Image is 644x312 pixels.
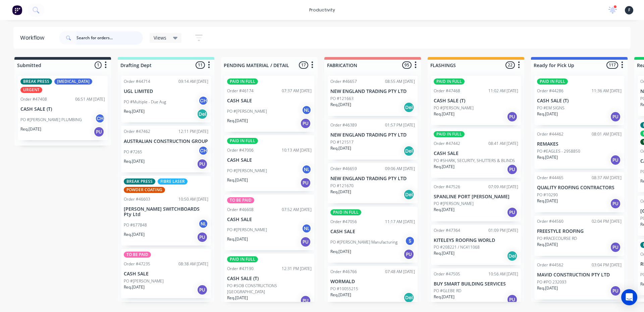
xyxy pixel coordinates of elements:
div: Del [404,189,414,200]
div: Order #44562 [537,262,563,268]
div: TO BE PAIDOrder #4723508:38 AM [DATE]CASH SALEPO #[PERSON_NAME]Req.[DATE]PU [121,249,211,298]
div: Order #47364 [434,227,460,233]
div: Del [404,292,414,303]
div: 10:56 AM [DATE] [488,271,518,277]
div: Order #4446508:37 AM [DATE]QUALITY ROOFING CONTRACTORSPO #10290Req.[DATE]PU [534,172,624,212]
div: PU [300,295,311,306]
div: Order #47190 [227,266,254,272]
p: CASH SALE (T) [537,98,622,104]
div: 06:51 AM [DATE] [75,96,105,102]
p: PO #[PERSON_NAME] PLUMBING [20,117,82,123]
div: PAID IN FULLOrder #4428611:36 AM [DATE]CASH SALE (T)PO #EM SIGNSReq.[DATE]PU [534,76,624,125]
div: Order #46603 [124,196,150,202]
p: PO #GLEBE RD [434,288,461,294]
p: Req. [DATE] [227,177,248,183]
div: PU [610,285,621,296]
div: Order #4752607:09 AM [DATE]SPANLINE PORT [PERSON_NAME]PO #[PERSON_NAME]Req.[DATE]PU [431,181,521,221]
div: Del [507,251,518,261]
div: TO BE PAIDOrder #4660807:52 AM [DATE]CASH SALEPO #[PERSON_NAME]NLReq.[DATE]PU [224,195,314,251]
div: PU [404,249,414,260]
div: [MEDICAL_DATA] [54,79,92,85]
p: PO #208221 / NC411068 [434,244,480,250]
div: Order #4665708:55 AM [DATE]NEW ENGLAND TRADING PTY LTDPO #121663Req.[DATE]Del [328,76,418,116]
div: POWDER COATING [124,187,165,193]
div: Order #4446208:01 AM [DATE]REMAKESPO #EAGLES - 2958850Req.[DATE]PU [534,128,624,169]
p: [PERSON_NAME] SWITCHBOARDS Pty Ltd [124,206,208,218]
div: PAID IN FULL [227,256,258,262]
div: Order #47526 [434,184,460,190]
div: 09:14 AM [DATE] [178,79,208,85]
div: PU [300,237,311,247]
div: PU [610,198,621,209]
div: 10:13 AM [DATE] [282,147,312,153]
div: PAID IN FULLOrder #4719012:31 PM [DATE]CASH SALE (T)PO #SOB CONSTRUCTIONS [GEOGRAPHIC_DATA]Req.[D... [224,254,314,309]
p: Req. [DATE] [227,295,248,301]
div: 08:55 AM [DATE] [385,79,415,85]
p: Req. [DATE] [537,198,558,204]
div: PU [197,232,208,243]
p: Req. [DATE] [330,102,351,108]
div: 08:41 AM [DATE] [488,141,518,147]
div: PU [507,164,518,175]
p: Req. [DATE] [330,145,351,151]
div: PAID IN FULLOrder #4744208:41 AM [DATE]CASH SALEPO #SHARK, SECURITY, SHUTTERS & BLINDSReq.[DATE]PU [431,128,521,178]
div: CH [198,146,208,156]
div: Order #4471409:14 AM [DATE]UGL LIMITEDPO #Multiple - Due AugCHReq.[DATE]Del [121,76,211,122]
p: NEW ENGLAND TRADING PTY LTD [330,89,415,94]
p: PO #10290 [537,192,558,198]
div: 02:04 PM [DATE] [592,218,622,224]
p: Req. [DATE] [537,242,558,248]
div: FIBRE LASER [158,178,187,185]
p: CASH SALE (T) [434,98,518,104]
div: 09:06 AM [DATE] [385,166,415,172]
div: PU [197,159,208,169]
p: Req. [DATE] [434,250,454,256]
div: NL [302,223,312,233]
p: PO #677848 [124,222,147,228]
div: Order #4750510:56 AM [DATE]BUY SMART BUILDING SERVICESPO #GLEBE RDReq.[DATE]PU [431,268,521,309]
p: PO #[PERSON_NAME] [227,108,267,114]
p: PO #SHARK, SECURITY, SHUTTERS & BLINDS [434,158,515,164]
div: productivity [306,5,338,15]
div: 01:57 PM [DATE] [385,122,415,128]
div: Order #47408 [20,96,47,102]
div: PU [507,294,518,305]
div: PAID IN FULLOrder #4700610:13 AM [DATE]CASH SALEPO #[PERSON_NAME]NLReq.[DATE]PU [224,135,314,191]
p: Req. [DATE] [330,189,351,195]
p: Req. [DATE] [20,126,41,132]
div: Order #46657 [330,79,357,85]
p: Req. [DATE] [330,292,351,298]
div: Order #44462 [537,131,563,137]
div: Order #4736401:09 PM [DATE]KITELEYS ROOFING WORLDPO #208221 / NC411068Req.[DATE]Del [431,225,521,265]
div: URGENT [20,87,42,93]
p: AUSTRALIAN CONSTRUCTION GROUP [124,139,208,144]
div: Order #44465 [537,175,563,181]
div: BREAK PRESSFIBRE LASERPOWDER COATINGOrder #4660310:50 AM [DATE][PERSON_NAME] SWITCHBOARDS Pty Ltd... [121,176,211,246]
p: CASH SALE [227,98,312,104]
p: PO #[PERSON_NAME] [434,105,474,111]
div: Order #4638901:57 PM [DATE]NEW ENGLAND TRADING PTY LTDPO #121517Req.[DATE]Del [328,119,418,160]
div: PAID IN FULLOrder #4746811:02 AM [DATE]CASH SALE (T)PO #[PERSON_NAME]Req.[DATE]PU [431,76,521,125]
p: SPANLINE PORT [PERSON_NAME] [434,194,518,200]
div: Order #46389 [330,122,357,128]
div: 11:17 AM [DATE] [385,219,415,225]
div: BREAK PRESS[MEDICAL_DATA]URGENTOrder #4740806:51 AM [DATE]CASH SALE (T)PO #[PERSON_NAME] PLUMBING... [18,76,108,140]
p: Req. [DATE] [124,284,145,290]
div: Order #4665909:06 AM [DATE]NEW ENGLAND TRADING PTY LTDPO #121670Req.[DATE]Del [328,163,418,203]
div: PU [610,242,621,253]
p: Req. [DATE] [434,111,454,117]
div: 08:01 AM [DATE] [592,131,622,137]
div: TO BE PAID [124,252,151,258]
div: TO BE PAID [227,197,254,203]
p: KITELEYS ROOFING WORLD [434,238,518,243]
p: Req. [DATE] [330,249,351,255]
p: Req. [DATE] [434,294,454,300]
p: QUALITY ROOFING CONTRACTORS [537,185,622,191]
img: Factory [12,5,22,15]
span: F [628,7,630,13]
p: PO #[PERSON_NAME] [434,201,474,207]
div: Order #4456203:04 PM [DATE]MAVID CONSTRUCTION PTY LTDPO #PO 232093Req.[DATE]PU [534,259,624,300]
div: PAID IN FULL [434,79,465,85]
div: Order #46608 [227,207,254,213]
div: CH [198,96,208,106]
